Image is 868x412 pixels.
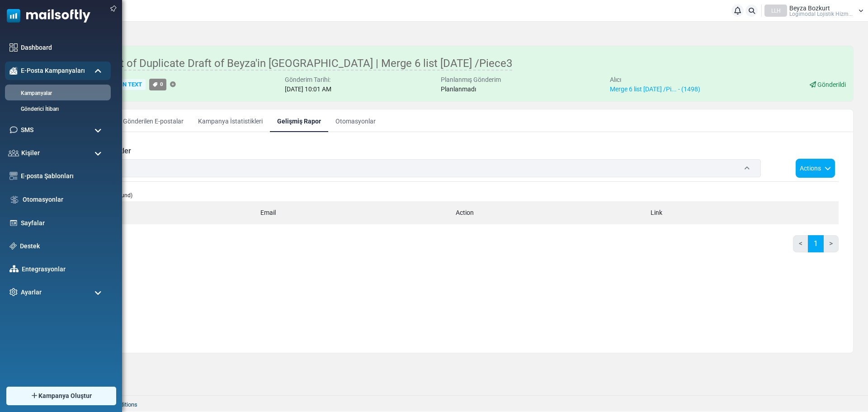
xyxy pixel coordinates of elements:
span: Kişiler [21,148,40,158]
a: Gelişmiş Rapor [270,109,328,132]
div: [DATE] 10:01 AM [285,85,331,94]
div: Planlanmış Gönderim [441,75,501,85]
a: Gönderilen E-postalar [116,109,191,132]
nav: Page [793,235,839,260]
a: Merge 6 list [DATE] /Pi... - (1498) [610,85,700,93]
img: dashboard-icon.svg [9,43,18,52]
div: Alıcı [610,75,700,85]
img: campaigns-icon-active.png [9,67,18,75]
img: contacts-icon.svg [8,150,19,156]
a: Kampanya İstatistikleri [191,109,270,132]
span: Planlanmadı [441,85,476,93]
span: Ayarlar [21,288,42,297]
a: 1 [808,235,824,252]
th: Action [449,201,644,224]
a: Entegrasyonlar [22,265,106,274]
span: 0 [160,81,163,87]
div: LLH [764,5,787,17]
a: Etiket Ekle [170,82,176,88]
a: E-posta Şablonları [21,171,106,181]
span: Beyza Bozkurt [789,5,830,11]
a: Otomasyonlar [328,109,383,132]
span: Kampanya Oluştur [38,391,92,401]
img: email-templates-icon.svg [9,172,18,180]
img: landing_pages.svg [9,219,18,227]
th: Email [254,201,448,224]
span: SMS [21,125,33,135]
div: Plain Text [106,79,146,90]
th: Link [644,201,839,224]
img: workflow.svg [9,194,19,205]
a: LLH Beyza Bozkurt Logi̇modal Loji̇sti̇k Hi̇zm... [764,5,863,17]
img: sms-icon.png [9,126,18,134]
button: Actions [796,159,835,178]
a: 0 [149,79,166,90]
a: Dashboard [21,43,106,52]
span: Logi̇modal Loji̇sti̇k Hi̇zm... [789,11,853,17]
img: support-icon.svg [9,242,17,250]
img: settings-icon.svg [9,288,18,296]
div: Gönderim Tarihi: [285,75,331,85]
span: Gönderildi [817,81,846,88]
h6: Kampanyadaki Linkler [59,147,839,155]
a: Destek [20,242,106,251]
th: Time [59,201,254,224]
a: Gönderici İtibarı [5,105,108,113]
span: E-Posta Kampanyaları [21,66,85,76]
a: Sayfalar [21,218,106,228]
span: Duplicate Draft of Duplicate Draft of Beyza'in [GEOGRAPHIC_DATA] | Merge 6 list [DATE] /Piece3 [52,57,512,71]
footer: 2025 [29,395,868,412]
a: Kampanyalar [5,89,108,97]
a: Otomasyonlar [23,195,106,204]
